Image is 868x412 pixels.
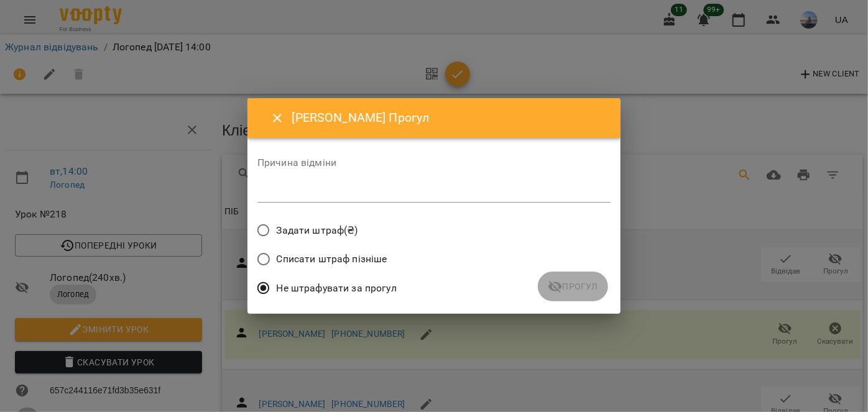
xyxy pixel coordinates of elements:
label: Причина відміни [257,158,611,168]
h6: [PERSON_NAME] Прогул [292,108,606,127]
button: Close [262,103,292,133]
span: Задати штраф(₴) [277,223,358,238]
span: Списати штраф пізніше [277,252,387,267]
span: Не штрафувати за прогул [277,281,397,296]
